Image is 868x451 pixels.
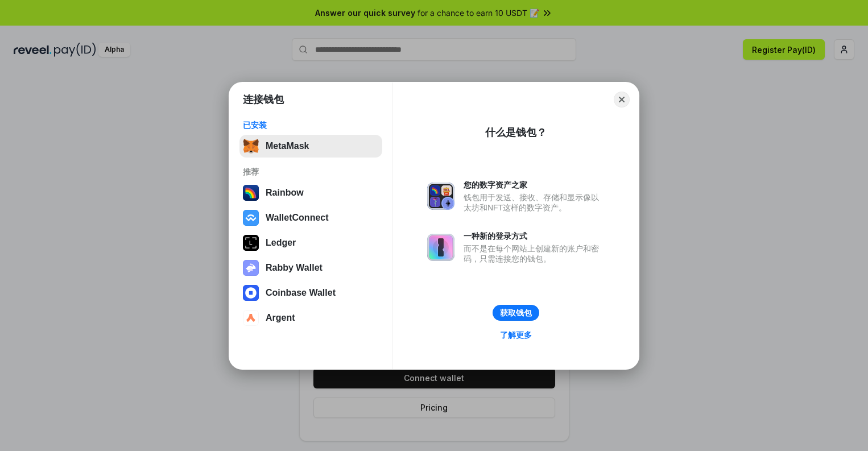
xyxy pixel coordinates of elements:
img: svg+xml,%3Csvg%20width%3D%22120%22%20height%3D%22120%22%20viewBox%3D%220%200%20120%20120%22%20fil... [243,185,259,201]
a: 了解更多 [493,328,539,342]
div: MetaMask [266,141,309,151]
div: 已安装 [243,120,379,130]
button: Close [614,92,630,107]
button: MetaMask [239,135,382,158]
img: svg+xml,%3Csvg%20xmlns%3D%22http%3A%2F%2Fwww.w3.org%2F2000%2Fsvg%22%20fill%3D%22none%22%20viewBox... [427,183,454,210]
div: 什么是钱包？ [485,126,547,139]
button: WalletConnect [239,206,382,229]
img: svg+xml,%3Csvg%20fill%3D%22none%22%20height%3D%2233%22%20viewBox%3D%220%200%2035%2033%22%20width%... [243,138,259,154]
img: svg+xml,%3Csvg%20xmlns%3D%22http%3A%2F%2Fwww.w3.org%2F2000%2Fsvg%22%20fill%3D%22none%22%20viewBox... [427,234,454,261]
div: WalletConnect [266,213,329,223]
button: Coinbase Wallet [239,282,382,304]
button: Rabby Wallet [239,256,382,279]
div: 推荐 [243,167,379,177]
div: Rabby Wallet [266,263,323,273]
img: svg+xml,%3Csvg%20width%3D%2228%22%20height%3D%2228%22%20viewBox%3D%220%200%2028%2028%22%20fill%3D... [243,310,259,326]
div: 您的数字资产之家 [464,180,605,190]
button: 获取钱包 [493,305,539,321]
img: svg+xml,%3Csvg%20width%3D%2228%22%20height%3D%2228%22%20viewBox%3D%220%200%2028%2028%22%20fill%3D... [243,285,259,301]
img: svg+xml,%3Csvg%20xmlns%3D%22http%3A%2F%2Fwww.w3.org%2F2000%2Fsvg%22%20fill%3D%22none%22%20viewBox... [243,260,259,276]
div: 一种新的登录方式 [464,231,605,241]
div: Rainbow [266,188,304,198]
img: svg+xml,%3Csvg%20width%3D%2228%22%20height%3D%2228%22%20viewBox%3D%220%200%2028%2028%22%20fill%3D... [243,210,259,226]
button: Rainbow [239,181,382,204]
div: 获取钱包 [500,308,532,318]
h1: 连接钱包 [243,93,284,106]
div: Argent [266,313,295,323]
div: Ledger [266,238,296,248]
div: 钱包用于发送、接收、存储和显示像以太坊和NFT这样的数字资产。 [464,192,605,213]
button: Ledger [239,231,382,254]
button: Argent [239,307,382,329]
div: 而不是在每个网站上创建新的账户和密码，只需连接您的钱包。 [464,243,605,264]
img: svg+xml,%3Csvg%20xmlns%3D%22http%3A%2F%2Fwww.w3.org%2F2000%2Fsvg%22%20width%3D%2228%22%20height%3... [243,235,259,251]
div: 了解更多 [500,330,532,340]
div: Coinbase Wallet [266,288,336,298]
